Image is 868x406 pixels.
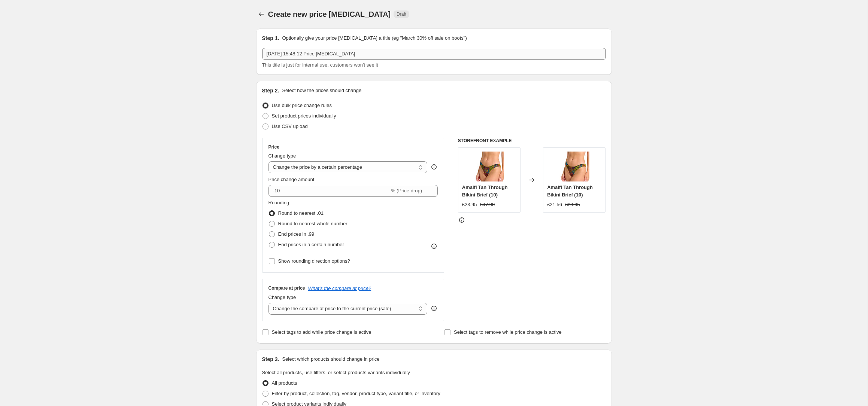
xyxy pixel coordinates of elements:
span: Use bulk price change rules [272,103,332,108]
span: End prices in .99 [278,231,315,237]
span: Price change amount [268,177,315,182]
span: Amalfi Tan Through Bikini Brief (10) [462,184,508,198]
span: Change type [268,294,296,300]
h2: Step 2. [262,87,279,94]
span: Select tags to add while price change is active [272,329,371,335]
span: £23.95 [462,202,477,207]
span: £21.56 [547,202,562,207]
button: Price change jobs [256,9,267,19]
span: % (Price drop) [391,188,422,193]
span: This title is just for internal use, customers won't see it [262,62,378,68]
input: 30% off holiday sale [262,48,606,60]
h6: STOREFRONT EXAMPLE [458,138,606,144]
span: £47.90 [480,202,495,207]
span: Filter by product, collection, tag, vendor, product type, variant title, or inventory [272,391,440,396]
span: Show rounding direction options? [278,258,350,264]
span: £23.95 [565,202,580,207]
span: Create new price [MEDICAL_DATA] [268,10,391,18]
span: Rounding [268,200,289,205]
h2: Step 3. [262,355,279,363]
span: Set product prices individually [272,113,336,119]
span: Select all products, use filters, or select products variants individually [262,370,410,375]
button: What's the compare at price? [308,286,371,291]
h2: Step 1. [262,34,279,42]
span: End prices in a certain number [278,242,344,247]
span: Amalfi Tan Through Bikini Brief (10) [547,184,593,198]
img: Amalfi_Bikini_Brief_Thumb_9fb1bf4b-b581-4e46-a8aa-a6128650d20a_80x.jpg [474,152,504,181]
span: Change type [268,153,296,159]
p: Select which products should change in price [282,355,379,363]
h3: Compare at price [268,285,305,291]
div: help [430,163,438,171]
span: Round to nearest whole number [278,221,347,226]
span: Use CSV upload [272,123,308,129]
p: Optionally give your price [MEDICAL_DATA] a title (eg "March 30% off sale on boots") [282,34,467,42]
span: Draft [397,11,406,17]
p: Select how the prices should change [282,87,361,94]
h3: Price [268,144,279,150]
span: Round to nearest .01 [278,210,324,216]
div: help [430,305,438,312]
img: Amalfi_Bikini_Brief_Thumb_9fb1bf4b-b581-4e46-a8aa-a6128650d20a_80x.jpg [559,152,589,181]
span: Select tags to remove while price change is active [454,329,562,335]
span: All products [272,380,297,386]
input: -15 [268,185,389,197]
